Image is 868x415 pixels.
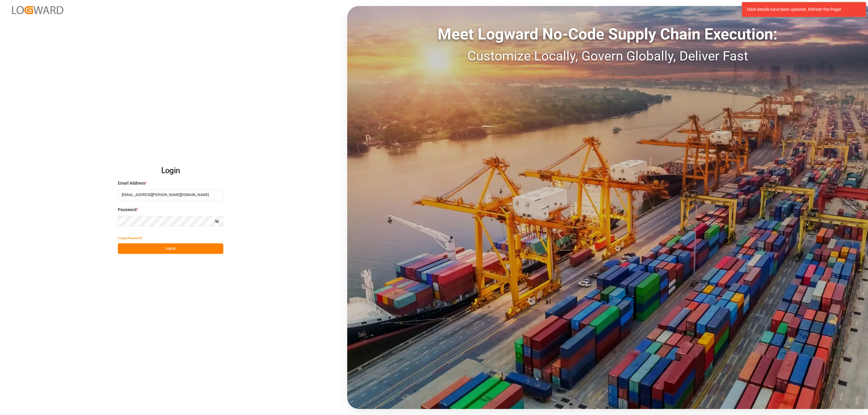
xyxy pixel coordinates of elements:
[12,6,63,14] img: Logward_new_orange.png
[118,190,223,200] input: Enter your email
[746,6,857,13] div: Table details have been updated. Refresh the Page!.
[118,161,223,180] h2: Login
[347,23,868,46] div: Meet Logward No-Code Supply Chain Execution:
[118,207,137,213] span: Password
[118,233,143,243] button: Forgot Password?
[347,46,868,66] div: Customize Locally, Govern Globally, Deliver Fast
[118,180,145,186] span: Email Address
[118,243,223,254] button: Log In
